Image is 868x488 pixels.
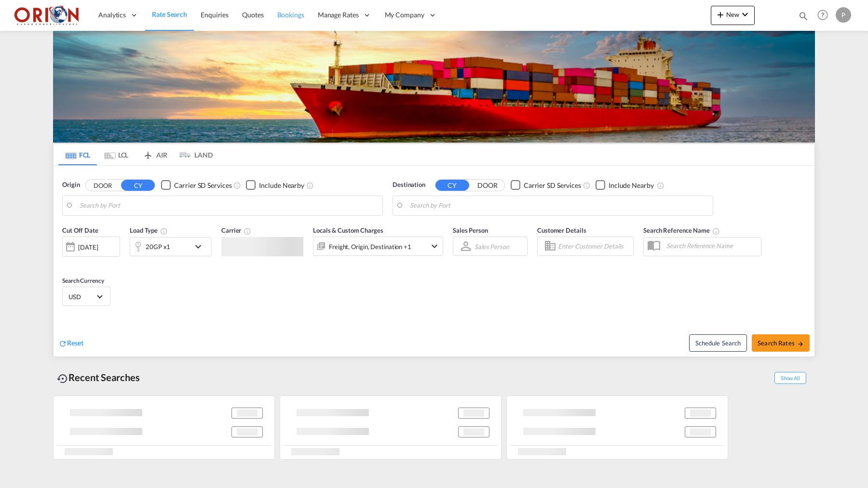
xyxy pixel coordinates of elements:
md-icon: icon-information-outline [160,227,168,235]
div: [DATE] [78,243,98,251]
span: My Company [385,10,424,20]
md-icon: icon-airplane [142,149,154,157]
span: Sales Person [453,226,488,234]
span: New [715,11,751,18]
md-icon: icon-chevron-down [192,241,209,252]
md-icon: icon-chevron-down [429,240,440,252]
input: Search Reference Name [662,238,761,253]
md-checkbox: Checkbox No Ink [596,180,654,190]
md-select: Sales Person [474,239,510,253]
md-icon: Unchecked: Ignores neighbouring ports when fetching rates.Checked : Includes neighbouring ports w... [657,182,665,189]
input: Search by Port [410,198,708,213]
div: icon-magnify [798,11,809,25]
div: 20GP x1icon-chevron-down [130,237,212,256]
md-icon: icon-refresh [58,339,67,348]
span: Locals & Custom Charges [313,226,383,234]
md-icon: Your search will be saved by the below given name [712,227,720,235]
div: Recent Searches [53,367,144,388]
div: P [836,7,851,23]
span: Origin [62,180,80,190]
div: Include Nearby [609,181,654,190]
div: [DATE] [62,237,120,257]
md-icon: icon-magnify [798,11,809,21]
span: Manage Rates [318,10,359,20]
div: Origin DOOR CY Checkbox No InkUnchecked: Search for CY (Container Yard) services for all selected... [54,166,814,356]
span: Cut Off Date [62,226,98,234]
span: Search Currency [62,277,104,284]
md-checkbox: Checkbox No Ink [246,180,304,190]
button: DOOR [86,180,120,191]
div: Help [814,7,836,24]
md-icon: icon-plus 400-fg [715,9,726,20]
div: 20GP x1 [146,240,170,253]
button: icon-plus 400-fgNewicon-chevron-down [711,6,755,25]
span: Destination [393,180,425,190]
span: Enquiries [201,11,229,19]
span: Analytics [98,10,126,20]
md-icon: The selected Trucker/Carrierwill be displayed in the rate results If the rates are from another f... [244,227,251,235]
button: Note: By default Schedule search will only considerorigin ports, destination ports and cut off da... [689,334,747,352]
div: Freight Origin Destination Factory Stuffingicon-chevron-down [313,237,443,256]
div: Freight Origin Destination Factory Stuffing [329,240,411,253]
md-datepicker: Select [62,256,69,269]
span: Search Reference Name [643,226,720,234]
md-pagination-wrapper: Use the left and right arrow keys to navigate between tabs [58,144,213,165]
md-icon: Unchecked: Search for CY (Container Yard) services for all selected carriers.Checked : Search for... [233,182,241,189]
span: Quotes [242,11,263,19]
md-checkbox: Checkbox No Ink [161,180,231,190]
md-icon: Unchecked: Search for CY (Container Yard) services for all selected carriers.Checked : Search for... [583,182,591,189]
img: LCL+%26+FCL+BACKGROUND.png [53,31,815,143]
span: Help [814,7,831,23]
md-icon: Unchecked: Ignores neighbouring ports when fetching rates.Checked : Includes neighbouring ports w... [306,182,314,189]
md-select: Select Currency: $ USDUnited States Dollar [68,290,105,303]
span: Bookings [277,11,304,19]
button: CY [121,180,155,191]
span: Reset [67,339,83,347]
button: DOOR [471,180,504,191]
span: Rate Search [152,10,187,18]
input: Enter Customer Details [558,239,630,253]
span: USD [68,292,95,301]
div: Carrier SD Services [524,181,581,190]
input: Search by Port [80,198,378,213]
span: Search Rates [758,339,804,347]
div: Carrier SD Services [174,181,231,190]
md-tab-item: LAND [174,144,213,165]
md-icon: icon-chevron-down [739,9,751,20]
md-tab-item: LCL [97,144,136,165]
div: Include Nearby [259,181,304,190]
span: Show All [774,372,806,384]
button: Search Ratesicon-arrow-right [752,334,810,352]
md-icon: icon-backup-restore [57,373,68,384]
span: Load Type [130,226,168,234]
button: CY [435,180,469,191]
md-checkbox: Checkbox No Ink [511,180,581,190]
md-tab-item: AIR [136,144,174,165]
span: Customer Details [537,226,586,234]
md-tab-item: FCL [58,144,97,165]
img: 2c36fa60c4e911ed9fceb5e2556746cc.JPG [14,4,80,26]
div: icon-refreshReset [58,338,83,349]
span: Carrier [221,226,251,234]
md-icon: icon-arrow-right [797,341,804,347]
